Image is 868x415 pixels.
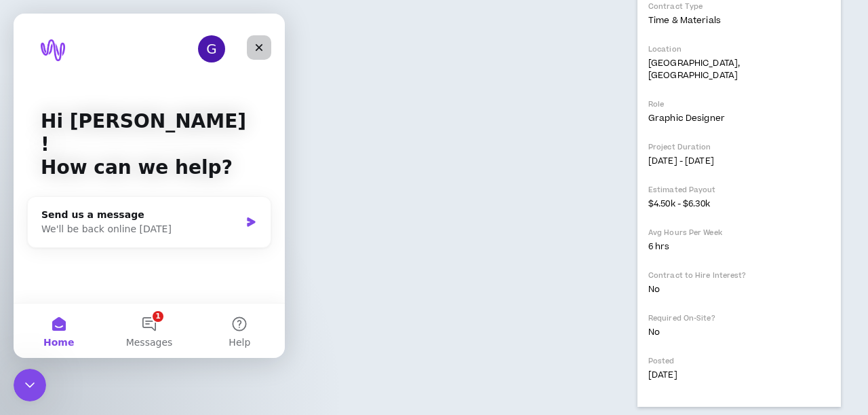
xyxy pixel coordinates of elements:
p: No [648,326,830,338]
p: Hi [PERSON_NAME] ! [27,96,244,143]
iframe: Intercom live chat [14,369,46,401]
span: Help [215,324,237,333]
p: $4.50k - $6.30k [648,198,830,210]
p: Posted [648,356,830,366]
span: Home [30,324,60,333]
p: Estimated Payout [648,185,830,195]
p: Contract Type [648,1,830,12]
p: How can we help? [27,143,244,166]
div: Send us a message [28,194,226,209]
p: No [648,283,830,295]
p: Location [648,44,830,54]
img: logo [27,26,52,48]
div: Profile image for Gabriella [184,22,212,49]
p: Role [648,99,830,109]
button: Help [181,290,271,344]
div: Send us a messageWe'll be back online [DATE] [14,183,258,234]
div: We'll be back online [DATE] [28,209,226,223]
p: 6 hrs [648,240,830,253]
p: Project Duration [648,142,830,152]
p: Contract to Hire Interest? [648,270,830,281]
p: [GEOGRAPHIC_DATA], [GEOGRAPHIC_DATA] [648,57,830,82]
span: Graphic Designer [648,112,725,124]
p: Avg Hours Per Week [648,228,830,238]
iframe: Intercom live chat [14,14,285,358]
div: Close [233,22,258,46]
p: [DATE] - [DATE] [648,155,830,167]
p: [DATE] [648,369,830,381]
span: Messages [113,324,159,333]
p: Required On-Site? [648,313,830,323]
button: Messages [90,290,180,344]
p: Time & Materials [648,14,830,26]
